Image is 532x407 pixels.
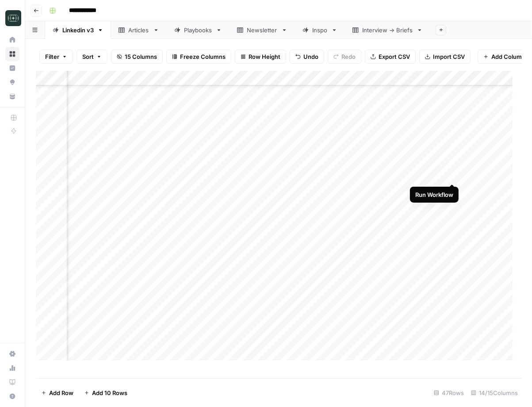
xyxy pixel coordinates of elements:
[180,52,226,61] span: Freeze Columns
[433,52,465,61] span: Import CSV
[77,50,107,64] button: Sort
[79,386,133,400] button: Add 10 Rows
[345,21,430,39] a: Interview -> Briefs
[5,347,19,361] a: Settings
[5,361,19,375] a: Usage
[5,7,19,29] button: Workspace: Catalyst
[39,50,73,64] button: Filter
[247,26,278,35] div: Newsletter
[478,50,531,64] button: Add Column
[111,21,167,39] a: Articles
[341,52,356,61] span: Redo
[111,50,163,64] button: 15 Columns
[5,389,19,403] button: Help + Support
[5,33,19,47] a: Home
[5,375,19,389] a: Learning Hub
[5,10,21,26] img: Catalyst Logo
[125,52,157,61] span: 15 Columns
[5,47,19,61] a: Browse
[362,26,413,35] div: Interview -> Briefs
[415,190,453,199] div: Run Workflow
[45,21,111,39] a: Linkedin v3
[92,388,127,397] span: Add 10 Rows
[62,26,94,35] div: Linkedin v3
[295,21,345,39] a: Inspo
[49,388,73,397] span: Add Row
[303,52,318,61] span: Undo
[166,50,231,64] button: Freeze Columns
[45,52,59,61] span: Filter
[82,52,94,61] span: Sort
[36,386,79,400] button: Add Row
[290,50,324,64] button: Undo
[328,50,361,64] button: Redo
[491,52,525,61] span: Add Column
[128,26,149,35] div: Articles
[5,89,19,104] a: Your Data
[379,52,410,61] span: Export CSV
[230,21,295,39] a: Newsletter
[419,50,471,64] button: Import CSV
[312,26,328,35] div: Inspo
[365,50,416,64] button: Export CSV
[467,386,521,400] div: 14/15 Columns
[184,26,212,35] div: Playbooks
[430,386,467,400] div: 47 Rows
[249,52,280,61] span: Row Height
[167,21,230,39] a: Playbooks
[235,50,286,64] button: Row Height
[5,75,19,89] a: Opportunities
[5,61,19,75] a: Insights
